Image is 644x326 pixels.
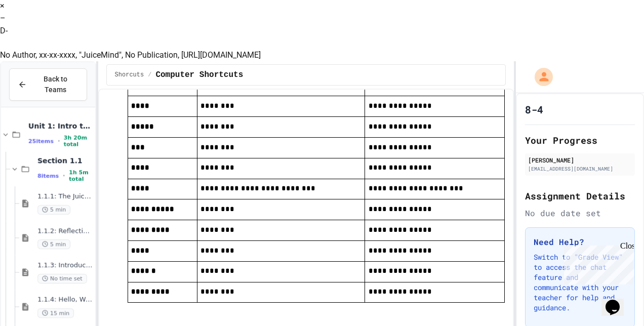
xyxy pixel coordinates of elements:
iframe: chat widget [601,286,634,316]
iframe: chat widget [560,241,634,284]
div: Chat with us now!Close [4,4,70,64]
span: 5 min [37,239,70,249]
h2: Your Progress [525,133,635,147]
span: Section 1.1 [37,155,93,165]
div: No due date set [525,207,635,219]
span: / [148,71,151,79]
span: 3h 20m total [64,135,93,148]
span: 1.1.4: Hello, World! [37,296,93,304]
h1: 8-4 [525,102,543,116]
span: 8 items [37,172,59,179]
button: Back to Teams [9,68,87,101]
div: [EMAIL_ADDRESS][DOMAIN_NAME] [528,165,632,173]
span: No time set [37,274,87,283]
span: • [63,172,65,180]
span: 25 items [28,138,54,144]
p: Switch to "Grade View" to access the chat feature and communicate with your teacher for help and ... [534,252,626,313]
div: My Account [524,65,555,89]
span: • [58,137,60,145]
span: 15 min [37,308,74,318]
span: Unit 1: Intro to CS [28,121,93,130]
span: 1.1.3: Introduction to Computer Science [37,261,93,270]
h2: Assignment Details [525,189,635,203]
span: 1.1.2: Reflection - Evolving Technology [37,227,93,235]
span: Computer Shortcuts [155,69,243,81]
span: 1.1.1: The JuiceMind IDE [37,192,93,201]
h3: Need Help? [534,236,626,248]
span: 5 min [37,205,70,215]
span: Back to Teams [33,74,78,95]
span: Shorcuts [115,71,144,79]
span: 1h 5m total [69,169,93,182]
div: [PERSON_NAME] [528,155,632,165]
